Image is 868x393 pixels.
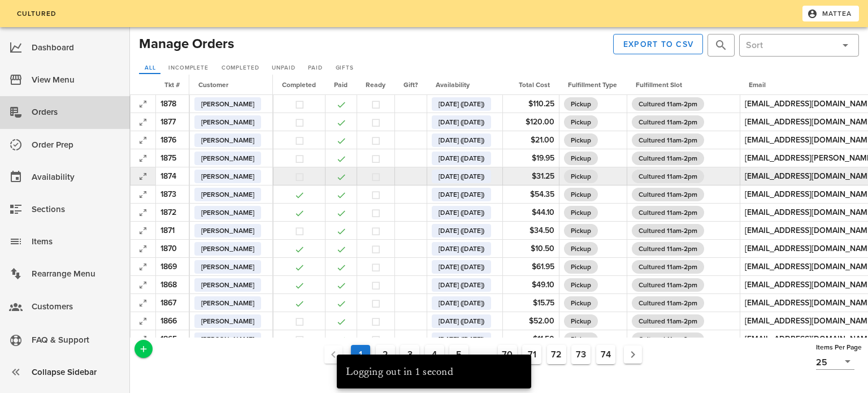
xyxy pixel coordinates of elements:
[201,206,254,219] span: [PERSON_NAME]
[135,205,151,221] button: Expand Record
[502,240,559,258] td: $10.50
[439,188,484,201] span: [DATE] ([DATE])
[449,345,468,364] button: Goto Page 5
[155,312,189,330] td: 1866
[802,6,859,21] button: Mattea
[639,314,697,328] span: Cultured 11am-2pm
[351,345,370,364] button: Current Page, Page 1
[155,131,189,149] td: 1876
[439,332,484,346] span: [DATE] ([DATE])
[155,149,189,167] td: 1875
[502,131,559,149] td: $21.00
[135,259,151,275] button: Expand Record
[639,296,697,310] span: Cultured 11am-2pm
[596,345,615,364] button: Goto Page 74
[571,97,591,111] span: Pickup
[571,278,591,292] span: Pickup
[613,34,704,54] button: Export to CSV
[201,152,254,165] span: [PERSON_NAME]
[366,81,385,89] span: Ready
[502,294,559,312] td: $15.75
[571,296,591,310] span: Pickup
[498,345,517,364] button: Goto Page 70
[155,167,189,185] td: 1874
[502,312,559,330] td: $52.00
[32,103,121,122] div: Orders
[139,34,234,54] h2: Manage Orders
[201,170,254,183] span: [PERSON_NAME]
[201,242,254,256] span: [PERSON_NAME]
[32,168,121,187] div: Availability
[502,75,559,95] th: Total Cost
[639,97,697,111] span: Cultured 11am-2pm
[571,242,591,256] span: Pickup
[155,185,189,204] td: 1873
[809,8,852,19] span: Mattea
[135,150,151,166] button: Expand Record
[439,152,484,165] span: [DATE] ([DATE])
[519,81,550,89] span: Total Cost
[439,170,484,183] span: [DATE] ([DATE])
[144,64,156,71] span: All
[198,81,228,89] span: Customer
[135,132,151,148] button: Expand Record
[639,224,697,237] span: Cultured 11am-2pm
[201,278,254,292] span: [PERSON_NAME]
[271,64,295,71] span: Unpaid
[749,81,766,89] span: Email
[155,113,189,131] td: 1877
[32,38,121,57] div: Dashboard
[816,343,862,351] span: Items Per Page
[394,75,427,95] th: Gift?
[376,345,395,364] button: Goto Page 2
[155,240,189,258] td: 1870
[502,276,559,294] td: $49.10
[502,222,559,240] td: $34.50
[547,345,566,364] button: Goto Page 72
[502,167,559,185] td: $31.25
[502,204,559,222] td: $44.10
[639,206,697,219] span: Cultured 11am-2pm
[155,75,189,95] th: Tkt #
[201,260,254,274] span: [PERSON_NAME]
[155,95,189,113] td: 1878
[439,314,484,328] span: [DATE] ([DATE])
[155,222,189,240] td: 1871
[201,133,254,147] span: [PERSON_NAME]
[571,314,591,328] span: Pickup
[571,188,591,201] span: Pickup
[639,152,697,165] span: Cultured 11am-2pm
[639,260,697,274] span: Cultured 11am-2pm
[135,223,151,239] button: Expand Record
[439,260,484,274] span: [DATE] ([DATE])
[139,63,160,74] a: All
[571,152,591,165] span: Pickup
[32,232,121,251] div: Items
[571,170,591,183] span: Pickup
[439,224,484,237] span: [DATE] ([DATE])
[425,345,444,364] button: Goto Page 4
[273,75,325,95] th: Completed
[189,75,273,95] th: Customer
[216,63,264,74] a: Completed
[164,81,180,89] span: Tkt #
[571,115,591,129] span: Pickup
[624,346,642,364] button: Next page
[439,206,484,219] span: [DATE] ([DATE])
[816,355,854,369] div: 25
[639,133,697,147] span: Cultured 11am-2pm
[502,185,559,204] td: $54.35
[135,187,151,202] button: Expand Record
[155,330,189,348] td: 1865
[400,345,419,364] button: Goto Page 3
[502,149,559,167] td: $19.95
[155,294,189,312] td: 1867
[474,346,492,364] span: ...
[639,278,697,292] span: Cultured 11am-2pm
[571,206,591,219] span: Pickup
[639,332,697,346] span: Cultured 11am-2pm
[201,224,254,237] span: [PERSON_NAME]
[502,95,559,113] td: $110.25
[307,64,322,71] span: Paid
[16,10,57,18] span: Cultured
